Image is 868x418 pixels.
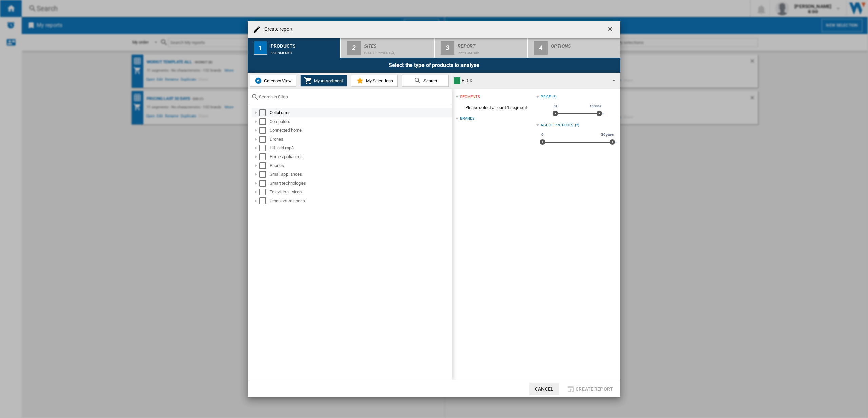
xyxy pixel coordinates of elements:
[364,48,431,55] div: Default profile (4)
[534,41,548,55] div: 4
[456,101,536,114] span: Please select at least 1 segment
[347,41,361,55] div: 2
[458,48,525,55] div: Price Matrix
[529,383,559,395] button: Cancel
[270,171,451,178] div: Small appliances
[565,383,615,395] button: Create report
[576,386,613,392] span: Create report
[270,136,451,143] div: Drones
[259,162,270,169] md-checkbox: Select
[270,153,451,160] div: Home appliances
[441,41,454,55] div: 3
[300,75,347,87] button: My Assortment
[528,38,620,58] button: 4 Options
[259,197,270,204] md-checkbox: Select
[259,153,270,160] md-checkbox: Select
[553,104,559,109] span: 0€
[259,109,270,116] md-checkbox: Select
[270,162,451,169] div: Phones
[259,145,270,151] md-checkbox: Select
[589,104,603,109] span: 10000€
[254,77,262,85] img: wiser-icon-blue.png
[261,26,293,33] h4: Create report
[422,78,437,83] span: Search
[262,78,292,83] span: Category View
[259,94,449,99] input: Search in Sites
[312,78,343,83] span: My Assortment
[460,94,480,100] div: segments
[259,189,270,195] md-checkbox: Select
[604,23,618,36] button: getI18NText('BUTTONS.CLOSE_DIALOG')
[259,171,270,178] md-checkbox: Select
[551,41,618,48] div: Options
[259,180,270,187] md-checkbox: Select
[259,127,270,134] md-checkbox: Select
[458,41,525,48] div: Report
[270,189,451,195] div: Television - video
[364,78,393,83] span: My Selections
[600,132,615,138] span: 30 years
[250,75,296,87] button: Category View
[270,197,451,204] div: Urban board sports
[259,118,270,125] md-checkbox: Select
[248,58,620,73] div: Select the type of products to analyse
[341,38,434,58] button: 2 Sites Default profile (4)
[270,109,451,116] div: Cellphones
[270,118,451,125] div: Computers
[259,136,270,143] md-checkbox: Select
[270,145,451,151] div: Hifi and mp3
[460,116,474,121] div: Brands
[271,41,337,48] div: Products
[351,75,398,87] button: My Selections
[541,94,551,100] div: Price
[271,48,337,55] div: 0 segments
[435,38,528,58] button: 3 Report Price Matrix
[270,180,451,187] div: Smart technologies
[540,132,545,138] span: 0
[254,41,267,55] div: 1
[541,123,574,128] div: Age of products
[248,38,341,58] button: 1 Products 0 segments
[454,76,607,85] div: IE DID
[607,26,615,34] ng-md-icon: getI18NText('BUTTONS.CLOSE_DIALOG')
[402,75,449,87] button: Search
[270,127,451,134] div: Connected home
[364,41,431,48] div: Sites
